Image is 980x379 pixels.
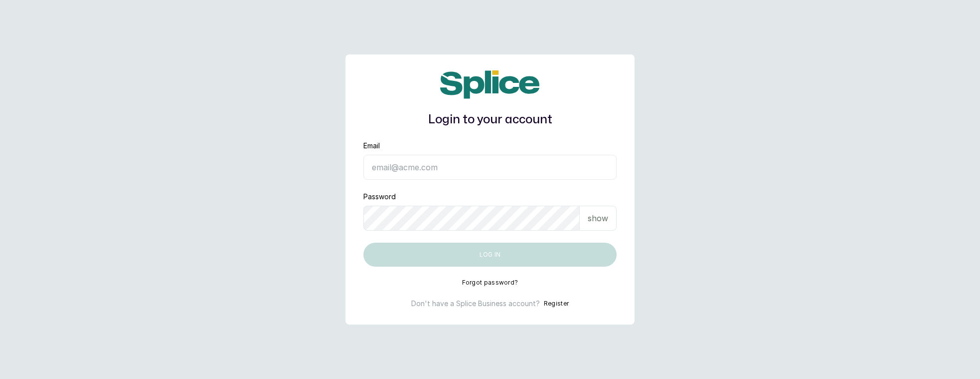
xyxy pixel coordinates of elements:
button: Forgot password? [462,279,518,287]
p: show [588,212,608,224]
button: Log in [363,243,617,267]
label: Password [363,192,396,202]
button: Register [544,299,569,309]
label: Email [363,141,380,151]
input: email@acme.com [363,155,617,180]
p: Don't have a Splice Business account? [411,299,540,309]
h1: Login to your account [363,111,617,129]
